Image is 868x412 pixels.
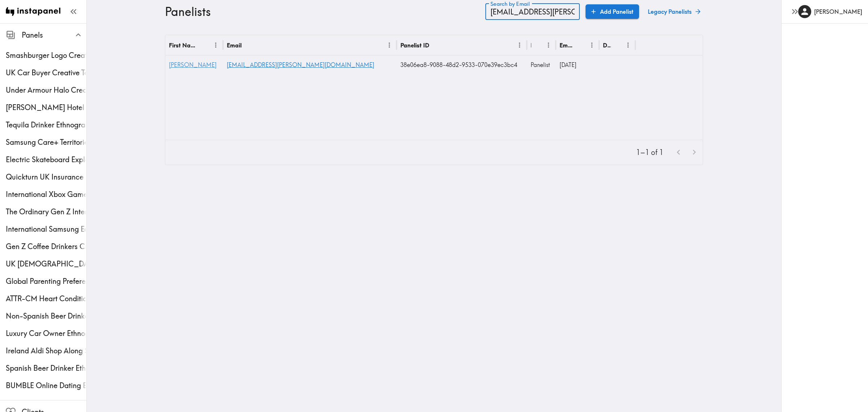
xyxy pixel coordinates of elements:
[384,39,395,51] button: Menu
[575,39,587,51] button: Sort
[814,8,862,16] h6: [PERSON_NAME]
[6,346,86,356] span: Ireland Aldi Shop Along Study
[6,224,86,234] span: International Samsung Earphone Ethnography
[242,39,254,51] button: Sort
[645,4,703,19] a: Legacy Panelists
[400,42,429,49] div: Panelist ID
[531,42,531,49] div: Role
[6,137,86,147] span: Samsung Care+ Territories Creative Testing
[6,102,86,113] span: [PERSON_NAME] Hotel Customer Ethnography
[6,68,86,78] span: UK Car Buyer Creative Testing
[603,42,611,49] div: Deleted
[586,39,597,51] button: Menu
[6,241,86,252] span: Gen Z Coffee Drinkers Creative Testing
[6,259,86,269] span: UK [DEMOGRAPHIC_DATA] Healthy Eating Ethnography
[6,328,86,339] span: Luxury Car Owner Ethnography
[532,39,543,51] button: Sort
[227,42,242,49] div: Email
[6,381,86,391] span: BUMBLE Online Dating Ethnography
[199,39,210,51] button: Sort
[543,39,554,51] button: Menu
[636,147,663,157] p: 1–1 of 1
[6,259,86,269] div: UK Female Healthy Eating Ethnography
[430,39,441,51] button: Sort
[165,5,480,18] h3: Panelists
[6,102,86,113] div: Conrad Hotel Customer Ethnography
[397,55,527,74] div: 38e06ea8-9088-48d2-9533-070e39ec3bc4
[514,39,525,51] button: Menu
[6,189,86,199] span: International Xbox Game Pass Exploratory
[6,120,86,130] span: Tequila Drinker Ethnography
[6,50,86,60] span: Smashburger Logo Creative Testing
[210,39,221,51] button: Menu
[169,42,199,49] div: First Name
[6,363,86,373] span: Spanish Beer Drinker Ethnography
[22,30,86,40] span: Panels
[586,4,639,19] a: Add Panelist
[6,276,86,286] span: Global Parenting Preferences Shop-Along
[559,42,575,49] div: Email Verified
[6,311,86,321] span: Non-Spanish Beer Drinker Ethnography
[169,61,217,68] a: [PERSON_NAME]
[556,55,599,74] div: 04/04/2025
[6,85,86,95] span: Under Armour Halo Creative Testing
[622,39,634,51] button: Menu
[6,294,86,304] span: ATTR-CM Heart Condition Patients Ethnography
[227,61,374,68] a: [EMAIL_ADDRESS][PERSON_NAME][DOMAIN_NAME]
[6,172,86,182] span: Quickturn UK Insurance Exploratory
[527,55,556,74] div: Panelist
[612,39,623,51] button: Sort
[6,207,86,217] span: The Ordinary Gen Z International Creative Testing
[6,155,86,165] span: Electric Skateboard Exploratory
